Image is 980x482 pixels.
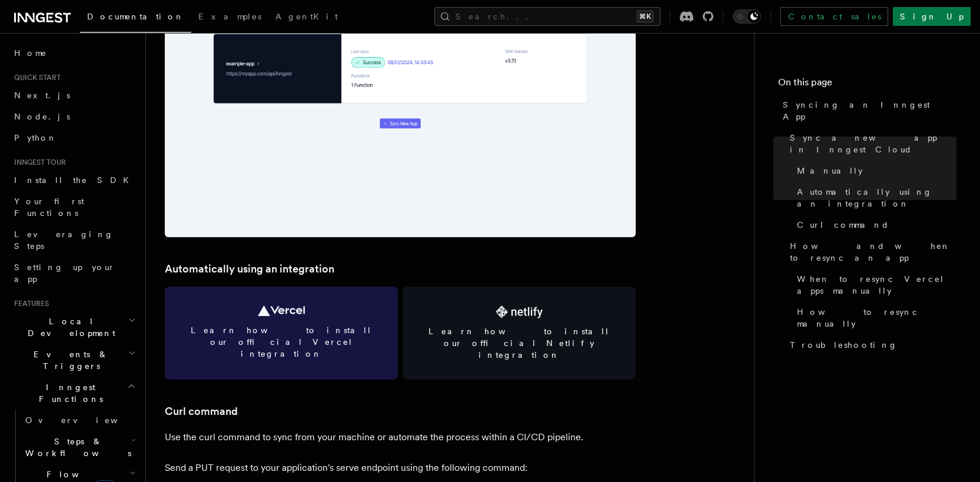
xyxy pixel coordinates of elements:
span: Troubleshooting [790,339,898,351]
a: How to resync manually [792,301,956,334]
span: Syncing an Inngest App [783,99,956,122]
p: Use the curl command to sync from your machine or automate the process within a CI/CD pipeline. [165,429,636,446]
button: Inngest Functions [9,377,138,410]
a: Troubleshooting [785,334,956,355]
span: Steps & Workflows [21,436,131,459]
a: Documentation [80,4,191,33]
span: Learn how to install our official Netlify integration [417,325,622,361]
span: Home [14,47,47,59]
a: AgentKit [268,4,345,32]
button: Local Development [9,311,138,344]
span: Inngest tour [9,158,66,167]
a: Curl command [792,214,956,235]
a: Curl command [165,403,238,420]
span: How to resync manually [797,306,956,330]
a: Leveraging Steps [9,224,138,257]
span: When to resync Vercel apps manually [797,273,956,297]
kbd: ⌘K [637,11,653,22]
span: Features [9,299,49,308]
span: Leveraging Steps [14,230,114,251]
span: AgentKit [275,12,338,21]
span: Quick start [9,73,61,82]
span: Curl command [797,219,889,231]
span: Install the SDK [14,175,136,185]
span: Setting up your app [14,262,115,284]
a: Manually [792,160,956,181]
a: How and when to resync an app [785,235,956,268]
span: Overview [25,415,147,425]
span: Next.js [14,91,70,100]
a: Sign Up [893,7,971,26]
span: Your first Functions [14,197,84,218]
a: Automatically using an integration [792,181,956,214]
span: Node.js [14,112,70,121]
span: Python [14,133,57,142]
span: Sync a new app in Inngest Cloud [790,132,956,155]
span: Local Development [9,315,128,339]
span: Automatically using an integration [797,186,956,210]
a: Next.js [9,85,138,106]
h4: On this page [778,75,956,94]
span: How and when to resync an app [790,240,956,264]
a: Your first Functions [9,191,138,224]
a: Node.js [9,106,138,127]
span: Examples [198,12,261,21]
span: Documentation [87,12,184,21]
a: Python [9,127,138,148]
a: Examples [191,4,268,32]
a: Learn how to install our official Vercel integration [165,287,398,380]
span: Learn how to install our official Vercel integration [179,324,384,360]
a: Contact sales [780,7,888,26]
button: Toggle dark mode [733,9,761,24]
button: Search...⌘K [434,7,660,26]
a: Automatically using an integration [165,261,334,277]
a: Syncing an Inngest App [778,94,956,127]
a: Install the SDK [9,169,138,191]
button: Steps & Workflows [21,431,138,464]
a: Sync a new app in Inngest Cloud [785,127,956,160]
a: When to resync Vercel apps manually [792,268,956,301]
a: Learn how to install our official Netlify integration [403,287,636,380]
span: Manually [797,165,863,177]
p: Send a PUT request to your application's serve endpoint using the following command: [165,460,636,476]
a: Overview [21,410,138,431]
a: Home [9,42,138,64]
a: Setting up your app [9,257,138,290]
button: Events & Triggers [9,344,138,377]
span: Inngest Functions [9,381,127,405]
span: Events & Triggers [9,348,128,372]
